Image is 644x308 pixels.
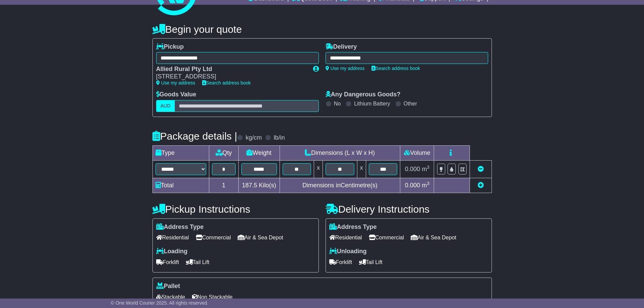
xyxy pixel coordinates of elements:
[422,166,430,172] span: m
[186,257,210,267] span: Tail Lift
[156,283,180,290] label: Pallet
[152,178,209,193] td: Total
[314,160,323,178] td: x
[111,300,209,306] span: © One World Courier 2025. All rights reserved.
[357,160,366,178] td: x
[354,100,390,107] label: Lithium Battery
[156,80,195,86] a: Use my address
[156,257,179,267] span: Forklift
[369,232,404,243] span: Commercial
[326,91,401,98] label: Any Dangerous Goods?
[478,166,484,172] a: Remove this item
[152,204,319,215] h4: Pickup Instructions
[156,248,188,255] label: Loading
[192,292,233,302] span: Non Stackable
[329,248,367,255] label: Unloading
[329,223,377,231] label: Address Type
[478,182,484,189] a: Add new item
[156,100,175,112] label: AUD
[238,145,280,160] td: Weight
[326,66,365,71] a: Use my address
[209,145,238,160] td: Qty
[156,73,306,80] div: [STREET_ADDRESS]
[242,182,257,189] span: 187.5
[245,134,262,142] label: kg/cm
[404,100,417,107] label: Other
[411,232,456,243] span: Air & Sea Depot
[238,178,280,193] td: Kilo(s)
[156,292,185,302] span: Stackable
[152,145,209,160] td: Type
[196,232,231,243] span: Commercial
[280,145,400,160] td: Dimensions (L x W x H)
[238,232,283,243] span: Air & Sea Depot
[209,178,238,193] td: 1
[372,66,420,71] a: Search address book
[156,91,196,98] label: Goods Value
[280,178,400,193] td: Dimensions in Centimetre(s)
[156,66,306,73] div: Allied Rural Pty Ltd
[152,131,237,142] h4: Package details |
[326,204,492,215] h4: Delivery Instructions
[422,182,430,189] span: m
[156,232,189,243] span: Residential
[326,43,357,51] label: Delivery
[334,100,341,107] label: No
[359,257,383,267] span: Tail Lift
[202,80,251,86] a: Search address book
[156,43,184,51] label: Pickup
[156,223,204,231] label: Address Type
[152,24,492,35] h4: Begin your quote
[427,165,430,170] sup: 3
[273,134,285,142] label: lb/in
[405,182,420,189] span: 0.000
[329,257,352,267] span: Forklift
[427,181,430,186] sup: 3
[405,166,420,172] span: 0.000
[329,232,362,243] span: Residential
[400,145,434,160] td: Volume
